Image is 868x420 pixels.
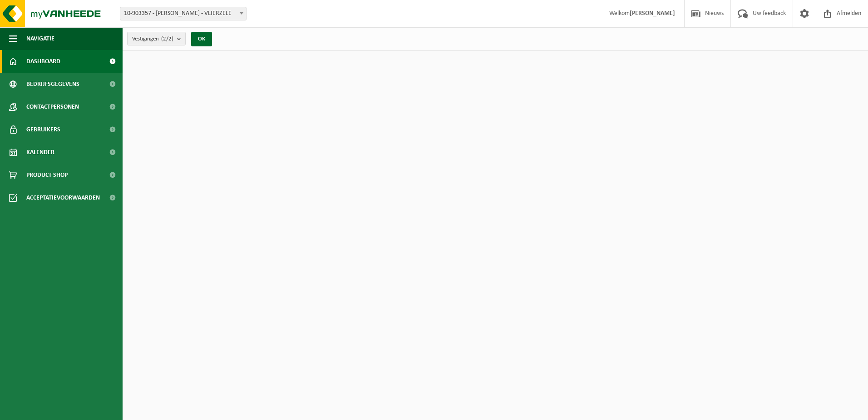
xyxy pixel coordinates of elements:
[26,27,54,50] span: Navigatie
[26,118,60,141] span: Gebruikers
[132,32,173,46] span: Vestigingen
[26,73,79,95] span: Bedrijfsgegevens
[127,32,186,45] button: Vestigingen(2/2)
[161,36,173,42] count: (2/2)
[120,7,246,20] span: 10-903357 - MALMAR HANDEL - VLIERZELE
[630,10,675,17] strong: [PERSON_NAME]
[26,50,60,73] span: Dashboard
[26,164,68,186] span: Product Shop
[26,141,54,164] span: Kalender
[191,32,212,46] button: OK
[26,95,79,118] span: Contactpersonen
[120,7,247,20] span: 10-903357 - MALMAR HANDEL - VLIERZELE
[26,186,100,209] span: Acceptatievoorwaarden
